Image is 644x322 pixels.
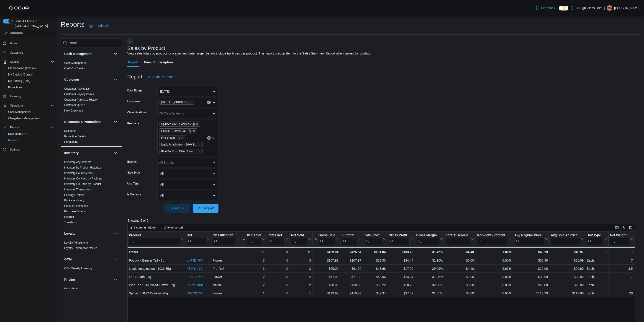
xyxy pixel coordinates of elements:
a: Inventory On Hand by Package [64,177,102,180]
button: Hide Parameters [146,72,179,81]
div: $35.99 [551,258,584,263]
span: Inventory On Hand by Product [64,182,101,186]
span: My Catalog (Classic) [6,72,54,77]
span: Liquid Imagination - 10x0.35g [161,142,197,147]
div: $107.97 [314,258,339,263]
button: Inventory [8,94,23,99]
button: Keyboard shortcuts [614,225,619,230]
span: Reorder [64,215,74,219]
button: Export [164,204,190,213]
span: Dashboards [8,132,26,136]
span: Cash Management [6,109,54,115]
p: | [604,5,605,11]
span: Dashboards [6,131,54,137]
h3: Sales by Product [127,46,165,51]
button: Gross Profit [389,233,413,245]
a: U0FCK1G3 [187,291,203,295]
button: Operations [8,103,25,108]
button: Customer [113,77,118,82]
button: Loyalty [113,231,118,236]
span: My Catalog (Beta) [8,79,30,83]
span: Pine Tar Kush Milled Flower - 7g [159,149,203,154]
button: Clear input [207,101,211,104]
div: - [213,249,239,255]
span: Purchase Orders [64,210,85,213]
button: Loyalty [64,231,112,236]
a: Settings [8,147,22,152]
button: Subtotal [341,233,361,245]
p: A High Class Joint [577,5,603,11]
span: Operations [10,104,23,107]
div: Subtotal [341,233,358,237]
span: My Catalog (Classic) [8,73,33,76]
h3: Cash Management [64,52,92,56]
a: My Catalog (Classic) [6,72,35,77]
button: Clear input [207,136,211,140]
label: Products [127,122,139,125]
a: OCM Weekly Inventory [64,267,92,270]
div: Items Ref [268,233,285,245]
span: Classification (Classic) [6,65,54,71]
div: Potluck - Beaver Tail - 7g [129,258,184,263]
div: $107.97 [341,258,361,263]
button: 2 fields sorted [158,225,185,230]
span: Transfers [64,221,76,224]
button: Open list of options [212,136,216,140]
label: Classifications [127,111,147,114]
div: Gross Profit [389,233,410,245]
span: Inventory Count Details [64,171,93,175]
div: Flower [213,258,239,263]
span: Report [128,58,139,67]
div: Cash Management [61,60,122,73]
button: Avg Regular Price [514,233,548,245]
button: Home [1,40,56,47]
div: Total Cost [364,233,382,237]
span: Home [8,40,54,46]
div: 11 [242,249,265,255]
span: Reports [6,138,54,143]
span: Loyalty Redemption Values [64,246,97,250]
button: Markdown Percent [477,233,511,245]
span: Inventory [10,95,21,98]
button: Avg Sold At Price [551,233,584,245]
button: Discounts & Promotions [64,119,112,124]
div: Markdown Percent [477,233,508,237]
button: Remove Pine Tar Kush Milled Flower - 7g from selection in this group [198,150,200,153]
div: Total Cost [364,233,382,245]
h3: OCM [64,257,72,262]
button: Cash Management [64,52,112,56]
a: Feedback [87,21,110,30]
div: Inventory [61,159,122,227]
p: Showing 5 of 5 [127,218,640,223]
button: Remove Liquid Imagination - 10x0.35g from selection in this group [198,143,200,146]
label: Sale Type [127,171,140,174]
a: Promotions [64,140,78,143]
div: Unit Type [587,233,603,245]
p: [PERSON_NAME] [614,5,640,11]
span: [STREET_ADDRESS] [161,100,188,104]
label: Date Range [127,89,144,92]
div: Avg Sold At Price [551,233,580,245]
div: $34.44 [389,258,413,263]
span: Settings [8,147,54,152]
a: Dashboards [6,131,28,137]
a: Inventory by Product Historical [64,166,101,169]
div: $35.99 [514,258,548,263]
span: Feedback [95,23,108,28]
button: Reports [5,137,56,143]
button: 1 column hidden [128,225,157,230]
div: Avg Regular Price [514,233,544,237]
h1: Reports [61,20,85,29]
button: Total Discount [446,233,474,245]
span: Feedback [541,6,555,10]
span: Potluck - Beaver Tail - 7g [159,128,197,133]
span: Run Report [198,206,214,210]
button: All [157,169,218,178]
div: Items Sold [247,233,261,245]
span: Settings [10,148,20,151]
button: Customers [1,49,56,56]
span: Chargeback Management [8,117,40,120]
div: 7 [610,258,633,263]
div: Avg Regular Price [514,233,544,245]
